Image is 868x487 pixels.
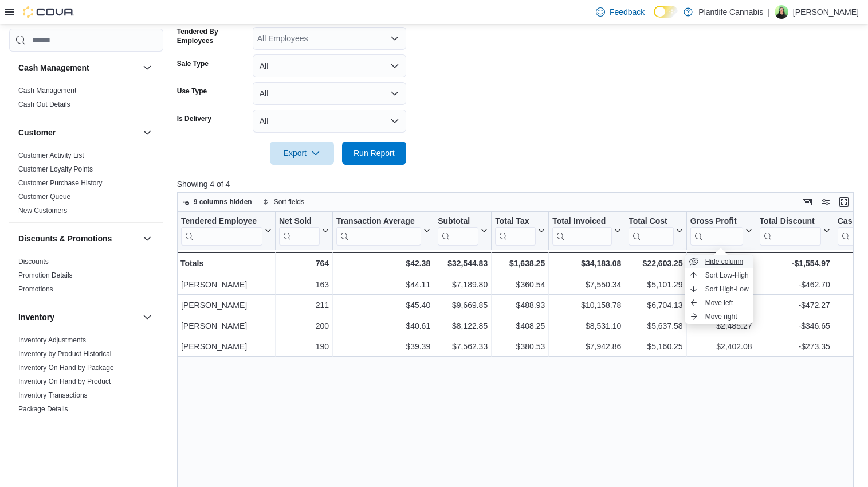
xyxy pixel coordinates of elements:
a: Promotion Details [18,271,73,279]
span: Cash Management [18,86,76,95]
div: Customer [9,149,163,222]
div: $5,160.25 [629,340,682,354]
button: Transaction Average [336,216,430,246]
span: Sort High-Low [705,285,749,294]
div: $9,669.85 [438,299,488,313]
div: [PERSON_NAME] [181,320,272,333]
div: -$1,554.97 [759,256,830,270]
span: 9 columns hidden [194,197,252,207]
div: Cash Management [9,84,163,116]
a: New Customers [18,207,67,215]
p: Plantlife Cannabis [698,5,763,19]
h3: Discounts & Promotions [18,233,112,244]
span: Inventory On Hand by Product [18,377,111,386]
button: Tendered Employee [181,216,272,246]
button: 9 columns hidden [178,195,257,209]
div: [PERSON_NAME] [181,278,272,292]
div: Tendered Employee [181,216,262,246]
div: Total Invoiced [552,216,612,246]
span: Sort Low-High [705,271,749,280]
a: Package Details [18,405,68,413]
div: $42.38 [336,256,430,270]
div: Transaction Average [336,216,421,246]
p: | [768,5,770,19]
div: $39.39 [336,340,430,354]
div: Totals [180,256,272,270]
label: Sale Type [177,59,209,68]
button: Inventory [18,311,138,323]
div: Total Discount [759,216,820,227]
div: $22,603.25 [629,256,682,270]
a: Inventory On Hand by Product [18,377,111,385]
div: $5,101.29 [629,278,682,292]
div: 211 [279,299,329,313]
div: -$273.35 [759,340,830,354]
a: Promotions [18,285,53,293]
div: Total Tax [495,216,536,246]
a: Inventory On Hand by Package [18,364,114,372]
span: Inventory by Product Historical [18,349,112,359]
div: $7,189.80 [438,278,488,292]
div: $360.54 [495,278,545,292]
button: Discounts & Promotions [18,233,138,244]
button: Display options [819,195,832,209]
button: Open list of options [390,34,399,43]
input: Dark Mode [654,6,678,18]
a: Cash Out Details [18,100,70,108]
button: Gross Profit [690,216,752,246]
a: Discounts [18,258,49,266]
img: Cova [23,6,74,18]
span: Promotions [18,285,53,294]
span: Sort fields [274,197,304,207]
div: Gross Profit [690,216,743,246]
button: Hide column [685,255,753,268]
div: $34,183.08 [552,256,621,270]
button: Cash Management [18,62,138,73]
p: Showing 4 of 4 [177,178,861,190]
div: $7,562.33 [438,340,488,354]
span: Customer Queue [18,192,70,201]
button: Keyboard shortcuts [800,195,814,209]
a: Inventory by Product Historical [18,350,112,358]
button: All [253,82,406,105]
span: Discounts [18,257,49,266]
span: Customer Purchase History [18,178,103,188]
button: Customer [140,126,154,139]
div: Subtotal [438,216,478,246]
span: Customer Loyalty Points [18,165,93,174]
button: Discounts & Promotions [140,232,154,246]
div: Transaction Average [336,216,421,227]
span: Move left [705,298,733,307]
span: Export [277,142,327,165]
div: $1,638.25 [495,256,545,270]
button: Total Discount [759,216,830,246]
div: $2,402.08 [690,340,752,354]
button: Sort Low-High [685,268,753,282]
a: Customer Queue [18,193,70,201]
button: Total Tax [495,216,545,246]
span: Cash Out Details [18,100,70,109]
span: Inventory On Hand by Package [18,363,114,372]
button: Sort High-Low [685,282,753,296]
button: All [253,110,406,133]
div: $6,704.13 [629,299,682,313]
div: Total Cost [629,216,673,246]
div: $488.93 [495,299,545,313]
span: Inventory Transactions [18,391,88,400]
div: $408.25 [495,320,545,333]
div: Subtotal [438,216,478,227]
h3: Customer [18,127,56,138]
span: Dark Mode [654,18,654,18]
button: Customer [18,127,138,138]
button: All [253,54,406,77]
div: Net Sold [279,216,320,227]
div: $10,158.78 [552,299,621,313]
button: Total Invoiced [552,216,621,246]
div: Jim Stevenson [775,5,788,19]
div: Discounts & Promotions [9,255,163,301]
div: Total Discount [759,216,820,246]
h3: Inventory [18,311,54,323]
button: Sort fields [258,195,309,209]
label: Use Type [177,87,207,96]
div: -$462.70 [759,278,830,292]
